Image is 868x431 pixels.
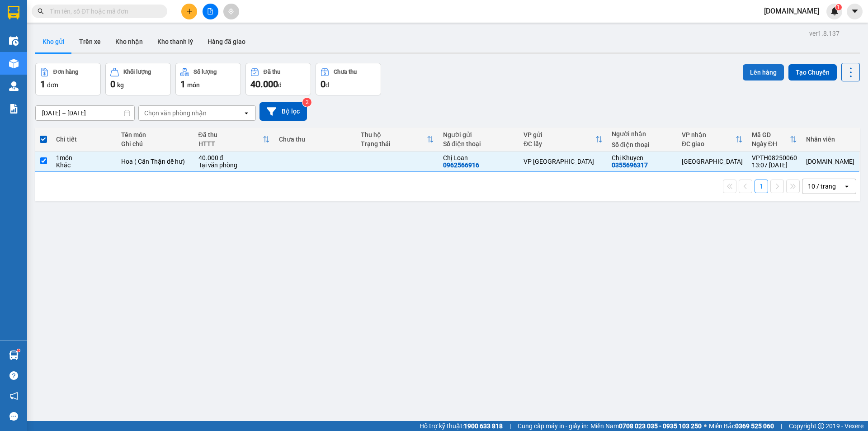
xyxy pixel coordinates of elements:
span: Miền Bắc [709,421,774,431]
svg: open [243,109,250,117]
th: Toggle SortBy [356,128,439,152]
span: 1 [837,4,840,10]
div: Thu hộ [361,131,427,138]
span: ⚪️ [704,424,707,428]
th: Toggle SortBy [194,128,274,152]
div: 0355696317 [612,161,648,169]
button: caret-down [847,4,863,19]
span: question-circle [9,371,18,380]
strong: 1900 633 818 [464,422,503,430]
span: Hỗ trợ kỹ thuật: [420,421,503,431]
span: món [187,81,200,89]
div: Nhân viên [806,136,854,143]
img: warehouse-icon [9,81,19,91]
div: Hoa ( Cẩn Thận dễ hư) [121,158,189,165]
span: copyright [818,423,824,429]
div: ĐC giao [682,140,736,147]
span: đ [325,81,329,89]
img: solution-icon [9,104,19,114]
th: Toggle SortBy [747,128,802,152]
div: Đơn hàng [53,69,78,75]
div: tu.bb [806,158,854,165]
strong: 0708 023 035 - 0935 103 250 [619,422,702,430]
span: kg [117,81,124,89]
div: Người nhận [612,130,673,137]
button: Tạo Chuyến [788,64,837,81]
button: Kho gửi [35,31,72,52]
div: HTTT [198,140,263,147]
span: notification [9,392,18,400]
div: ĐC lấy [524,140,595,147]
div: [GEOGRAPHIC_DATA] [682,158,743,165]
span: message [9,412,18,421]
svg: open [843,183,850,190]
sup: 1 [17,349,20,352]
strong: 0369 525 060 [735,422,774,430]
button: aim [223,4,239,19]
span: 0 [321,79,325,90]
div: Chưa thu [279,136,352,143]
img: warehouse-icon [9,350,19,360]
span: đơn [47,81,58,89]
button: Kho nhận [108,31,150,52]
span: 40.000 [250,79,278,90]
div: 0962566916 [443,161,479,169]
input: Select a date range. [36,106,134,120]
sup: 1 [835,4,842,10]
input: Tìm tên, số ĐT hoặc mã đơn [50,6,156,16]
span: đ [278,81,282,89]
button: Lên hàng [743,64,784,81]
span: caret-down [851,7,859,15]
div: Chị Loan [443,154,514,161]
button: plus [181,4,197,19]
div: VP gửi [524,131,595,138]
div: VP nhận [682,131,736,138]
th: Toggle SortBy [677,128,747,152]
div: 1 món [56,154,112,161]
span: | [781,421,782,431]
div: Mã GD [752,131,790,138]
div: 40.000 đ [198,154,270,161]
li: VP VP [GEOGRAPHIC_DATA] [5,38,62,68]
span: | [509,421,511,431]
sup: 2 [302,98,311,107]
div: Đã thu [198,131,263,138]
div: Khối lượng [123,69,151,75]
span: 1 [40,79,45,90]
div: Ghi chú [121,140,189,147]
li: BB Limousine [5,5,131,22]
div: Số điện thoại [612,141,673,148]
div: Chi tiết [56,136,112,143]
div: Số điện thoại [443,140,514,147]
li: VP [GEOGRAPHIC_DATA] [62,38,120,68]
span: 1 [180,79,185,90]
span: Miền Nam [590,421,702,431]
div: Ngày ĐH [752,140,790,147]
img: warehouse-icon [9,36,19,46]
div: 13:07 [DATE] [752,161,797,169]
div: Khác [56,161,112,169]
span: search [38,8,44,14]
img: icon-new-feature [830,7,839,15]
button: Chưa thu0đ [316,63,381,95]
button: Số lượng1món [175,63,241,95]
div: ver 1.8.137 [809,28,840,38]
div: Trạng thái [361,140,427,147]
div: Chị Khuyen [612,154,673,161]
button: Khối lượng0kg [105,63,171,95]
button: Đã thu40.000đ [245,63,311,95]
div: Người gửi [443,131,514,138]
button: Đơn hàng1đơn [35,63,101,95]
div: Đã thu [264,69,280,75]
div: VPTH08250060 [752,154,797,161]
span: [DOMAIN_NAME] [757,5,826,17]
span: file-add [207,8,213,14]
span: Cung cấp máy in - giấy in: [518,421,588,431]
div: VP [GEOGRAPHIC_DATA] [524,158,603,165]
div: Tại văn phòng [198,161,270,169]
span: aim [228,8,234,14]
span: 0 [110,79,115,90]
div: Tên món [121,131,189,138]
button: Bộ lọc [259,102,307,121]
div: Chọn văn phòng nhận [144,109,207,118]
